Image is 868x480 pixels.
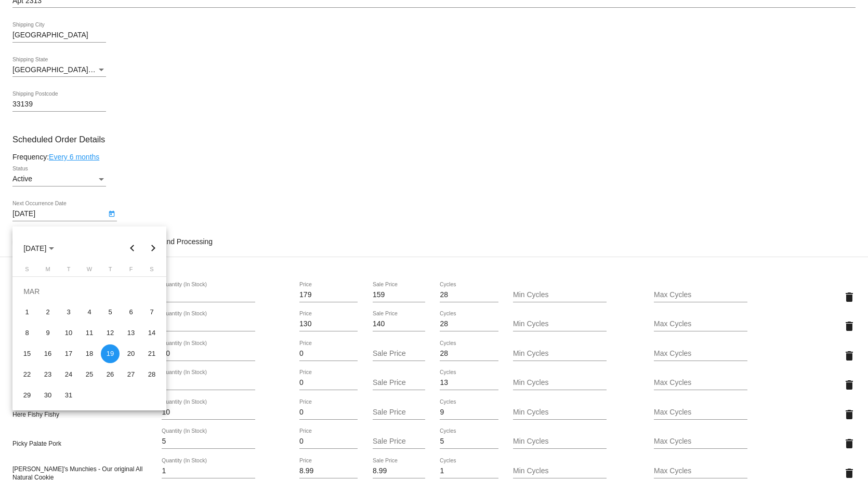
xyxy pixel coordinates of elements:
td: March 28, 2026 [141,364,162,385]
td: March 18, 2026 [79,343,100,364]
div: 22 [18,365,36,384]
td: March 30, 2026 [37,385,58,406]
div: 7 [142,303,161,322]
td: March 1, 2026 [17,302,37,323]
div: 30 [38,386,57,405]
div: 19 [101,344,120,363]
td: MAR [17,281,162,302]
td: March 16, 2026 [37,343,58,364]
td: March 15, 2026 [17,343,37,364]
th: Thursday [100,266,121,276]
span: [DATE] [23,244,54,252]
td: March 19, 2026 [100,343,121,364]
div: 6 [122,303,140,322]
button: Previous month [122,238,143,259]
th: Saturday [141,266,162,276]
div: 4 [80,303,99,322]
td: March 3, 2026 [58,302,79,323]
div: 29 [18,386,36,405]
div: 28 [142,365,161,384]
div: 25 [80,365,99,384]
td: March 10, 2026 [58,323,79,343]
td: March 14, 2026 [141,323,162,343]
td: March 31, 2026 [58,385,79,406]
div: 31 [59,386,78,405]
td: March 9, 2026 [37,323,58,343]
th: Friday [121,266,141,276]
div: 15 [18,344,36,363]
td: March 12, 2026 [100,323,121,343]
div: 12 [101,324,120,342]
td: March 29, 2026 [17,385,37,406]
td: March 6, 2026 [121,302,141,323]
div: 3 [59,303,78,322]
div: 10 [59,324,78,342]
td: March 25, 2026 [79,364,100,385]
td: March 22, 2026 [17,364,37,385]
div: 26 [101,365,120,384]
div: 8 [18,324,36,342]
td: March 20, 2026 [121,343,141,364]
td: March 8, 2026 [17,323,37,343]
div: 17 [59,344,78,363]
button: Next month [143,238,164,259]
div: 16 [38,344,57,363]
td: March 5, 2026 [100,302,121,323]
td: March 7, 2026 [141,302,162,323]
div: 9 [38,324,57,342]
div: 18 [80,344,99,363]
div: 5 [101,303,120,322]
td: March 13, 2026 [121,323,141,343]
td: March 11, 2026 [79,323,100,343]
div: 13 [122,324,140,342]
div: 24 [59,365,78,384]
th: Monday [37,266,58,276]
th: Sunday [17,266,37,276]
div: 21 [142,344,161,363]
td: March 23, 2026 [37,364,58,385]
td: March 26, 2026 [100,364,121,385]
div: 14 [142,324,161,342]
td: March 17, 2026 [58,343,79,364]
td: March 2, 2026 [37,302,58,323]
div: 11 [80,324,99,342]
button: Choose month and year [15,238,62,259]
th: Wednesday [79,266,100,276]
div: 1 [18,303,36,322]
th: Tuesday [58,266,79,276]
div: 2 [38,303,57,322]
div: 23 [38,365,57,384]
td: March 24, 2026 [58,364,79,385]
div: 20 [122,344,140,363]
td: March 21, 2026 [141,343,162,364]
div: 27 [122,365,140,384]
td: March 4, 2026 [79,302,100,323]
td: March 27, 2026 [121,364,141,385]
